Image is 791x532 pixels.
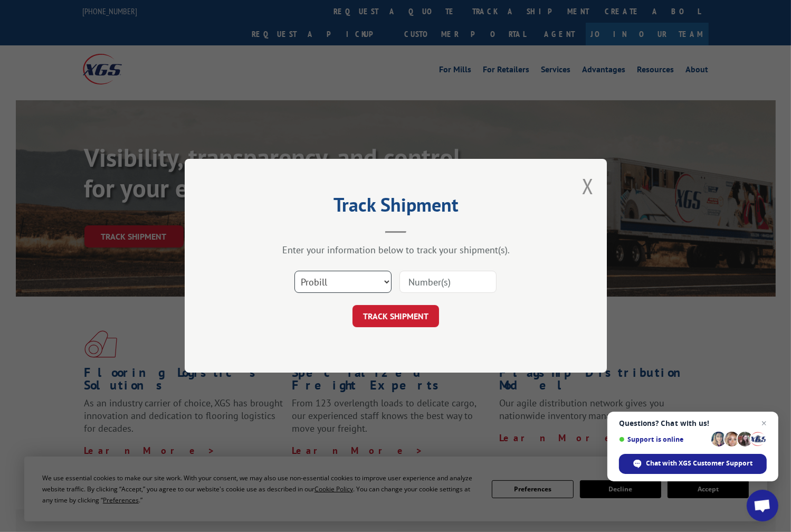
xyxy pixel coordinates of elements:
div: Enter your information below to track your shipment(s). [237,244,554,256]
span: Support is online [619,435,708,443]
h2: Track Shipment [237,197,554,217]
div: Open chat [747,490,778,521]
span: Questions? Chat with us! [619,419,767,427]
input: Number(s) [399,271,497,293]
span: Close chat [758,417,770,430]
span: Chat with XGS Customer Support [646,459,753,468]
button: TRACK SHIPMENT [352,306,439,328]
button: Close modal [582,172,594,200]
div: Chat with XGS Customer Support [619,454,767,474]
